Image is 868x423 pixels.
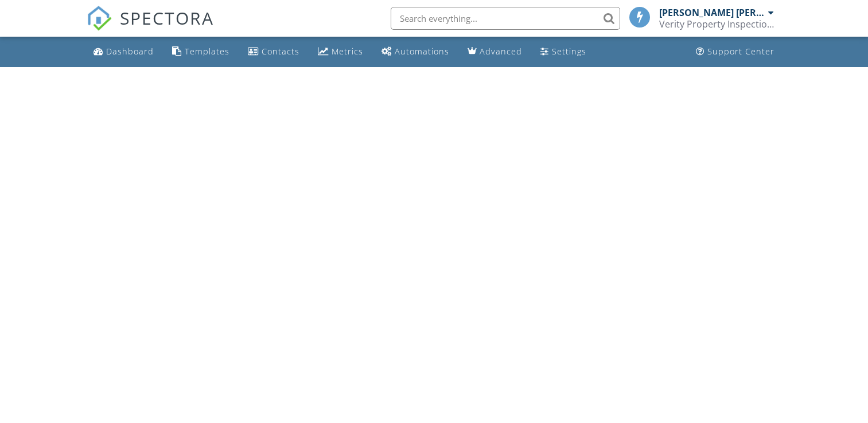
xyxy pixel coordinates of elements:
[168,41,234,62] a: Templates
[262,46,299,57] div: Contacts
[120,6,214,30] span: SPECTORA
[185,46,229,57] div: Templates
[106,46,154,57] div: Dashboard
[659,18,774,30] div: Verity Property Inspections
[391,7,620,30] input: Search everything...
[332,46,363,57] div: Metrics
[659,7,765,18] div: [PERSON_NAME] [PERSON_NAME]
[87,6,112,31] img: The Best Home Inspection Software - Spectora
[480,46,522,57] div: Advanced
[313,41,368,62] a: Metrics
[395,46,449,57] div: Automations
[377,41,454,62] a: Automations (Basic)
[243,41,304,62] a: Contacts
[463,41,527,62] a: Advanced
[691,41,779,62] a: Support Center
[552,46,586,57] div: Settings
[536,41,591,62] a: Settings
[89,41,158,62] a: Dashboard
[87,15,214,40] a: SPECTORA
[707,46,774,57] div: Support Center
